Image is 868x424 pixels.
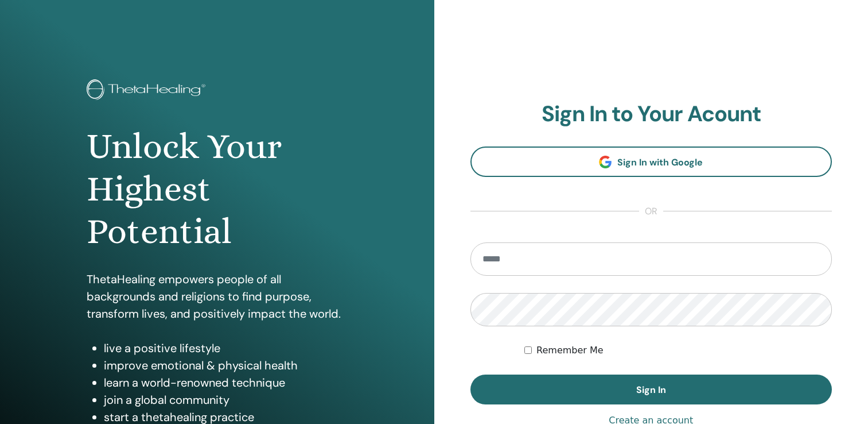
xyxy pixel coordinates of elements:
[617,156,703,168] span: Sign In with Google
[470,147,832,177] a: Sign In with Google
[639,205,663,218] span: or
[536,344,604,357] label: Remember Me
[470,375,832,404] button: Sign In
[470,101,832,128] h2: Sign In to Your Acount
[524,344,832,357] div: Keep me authenticated indefinitely or until I manually logout
[87,271,347,322] p: ThetaHealing empowers people of all backgrounds and religions to find purpose, transform lives, a...
[87,125,347,253] h1: Unlock Your Highest Potential
[104,340,347,357] li: live a positive lifestyle
[636,384,666,396] span: Sign In
[104,357,347,374] li: improve emotional & physical health
[104,391,347,408] li: join a global community
[104,374,347,391] li: learn a world-renowned technique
